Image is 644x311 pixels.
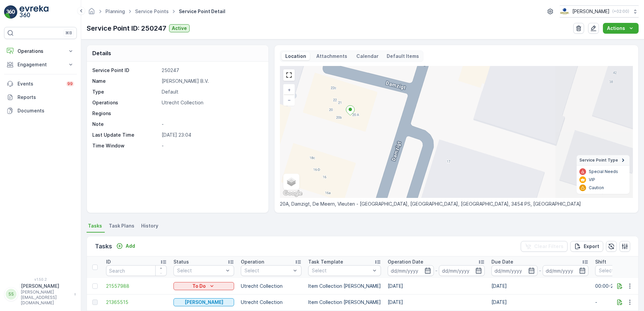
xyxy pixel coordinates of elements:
[92,99,159,106] p: Operations
[521,241,568,252] button: Clear Filters
[245,267,291,274] p: Select
[439,265,485,276] input: dd/mm/yyyy
[18,61,63,68] p: Engagement
[241,299,301,306] p: Utrecht Collection
[288,87,291,93] span: +
[92,132,159,138] p: Last Update Time
[284,53,307,60] p: Location
[282,189,304,198] img: Google
[241,283,301,289] p: Utrecht Collection
[288,97,291,103] span: −
[106,283,167,289] a: 21557988
[572,8,610,15] p: [PERSON_NAME]
[595,258,606,265] p: Shift
[173,282,234,290] button: To Do
[388,258,423,265] p: Operation Date
[21,289,71,306] p: [PERSON_NAME][EMAIL_ADDRESS][DOMAIN_NAME]
[282,189,304,198] a: Open this area in Google Maps (opens a new window)
[67,81,73,87] p: 99
[4,91,77,104] a: Reports
[92,283,98,289] div: Toggle Row Selected
[92,110,159,117] p: Regions
[584,243,599,250] p: Export
[135,8,169,14] a: Service Points
[488,294,592,310] td: [DATE]
[241,258,264,265] p: Operation
[534,243,563,250] p: Clear Filters
[172,25,187,32] p: Active
[106,258,111,265] p: ID
[114,242,138,250] button: Add
[92,121,159,128] p: Note
[308,283,381,289] p: Item Collection [PERSON_NAME]
[4,283,77,306] button: SS[PERSON_NAME][PERSON_NAME][EMAIL_ADDRESS][DOMAIN_NAME]
[109,222,134,229] span: Task Plans
[284,95,294,105] a: Zoom Out
[177,267,224,274] p: Select
[178,8,227,15] span: Service Point Detail
[284,85,294,95] a: Zoom In
[162,132,261,138] p: [DATE] 23:04
[577,155,630,166] summary: Service Point Type
[88,222,102,229] span: Tasks
[315,53,348,60] p: Attachments
[612,9,629,14] p: ( +02:00 )
[284,70,294,80] a: View Fullscreen
[579,158,618,163] span: Service Point Type
[92,142,159,149] p: Time Window
[92,49,111,57] p: Details
[21,283,71,289] p: [PERSON_NAME]
[88,10,95,16] a: Homepage
[173,298,234,306] button: Geen Afval
[87,23,166,33] p: Service Point ID: 250247
[280,201,633,207] p: 20A, Damzigt, De Meern, Vleuten - [GEOGRAPHIC_DATA], [GEOGRAPHIC_DATA], [GEOGRAPHIC_DATA], 3454 P...
[284,174,299,189] a: Layers
[435,267,438,275] p: -
[387,53,419,60] p: Default Items
[106,265,167,276] input: Search
[162,78,261,84] p: [PERSON_NAME] B.V.
[4,77,77,91] a: Events99
[92,67,159,74] p: Service Point ID
[92,89,159,95] p: Type
[384,294,488,310] td: [DATE]
[570,241,603,252] button: Export
[105,8,125,14] a: Planning
[543,265,589,276] input: dd/mm/yyyy
[384,278,488,294] td: [DATE]
[560,8,570,15] img: basis-logo_rgb2x.png
[607,25,625,32] p: Actions
[308,258,343,265] p: Task Template
[560,5,639,18] button: [PERSON_NAME](+02:00)
[539,267,541,275] p: -
[18,107,74,114] p: Documents
[18,48,63,55] p: Operations
[4,5,18,19] img: logo
[603,23,639,34] button: Actions
[192,283,206,289] p: To Do
[488,278,592,294] td: [DATE]
[20,5,49,19] img: logo_light-DOdMpM7g.png
[4,277,77,281] span: v 1.50.2
[312,267,371,274] p: Select
[65,30,72,36] p: ⌘B
[162,67,261,74] p: 250247
[6,289,17,300] div: SS
[126,243,135,249] p: Add
[589,169,618,174] p: Special Needs
[4,44,77,58] button: Operations
[589,177,595,182] p: VIP
[356,53,379,60] p: Calendar
[95,242,112,251] p: Tasks
[92,78,159,84] p: Name
[106,299,167,306] a: 21365515
[308,299,381,306] p: Item Collection [PERSON_NAME]
[141,222,158,229] span: History
[18,94,74,101] p: Reports
[173,258,189,265] p: Status
[388,265,434,276] input: dd/mm/yyyy
[92,300,98,305] div: Toggle Row Selected
[589,185,604,191] p: Caution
